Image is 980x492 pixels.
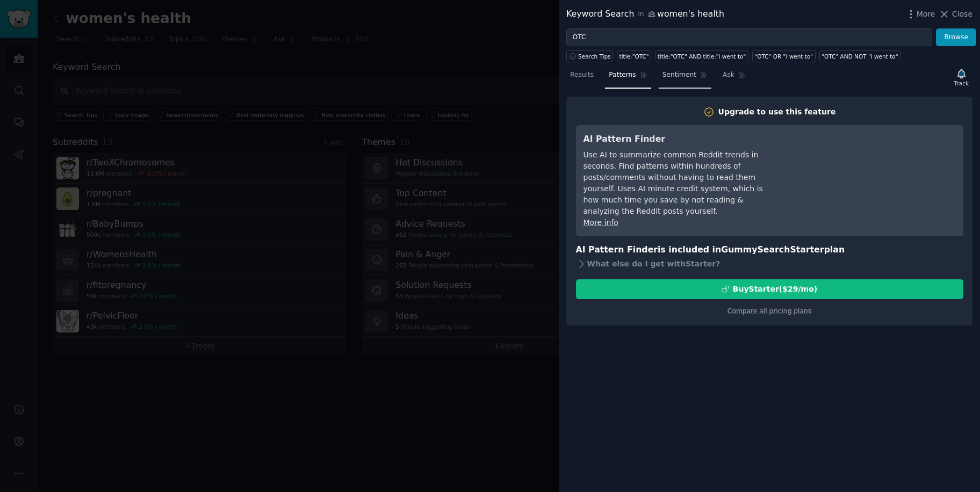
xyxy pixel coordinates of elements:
a: Sentiment [659,67,711,89]
a: Results [566,67,597,89]
div: title:"OTC" AND title:"i went to" [658,53,746,60]
div: Keyword Search women's health [566,8,724,21]
h3: AI Pattern Finder is included in plan [576,243,963,257]
a: title:"OTC" AND title:"i went to" [655,50,748,62]
div: "OTC" OR "i went to" [754,53,813,60]
div: What else do I get with Starter ? [576,257,963,272]
a: Patterns [605,67,651,89]
div: "OTC" AND NOT "i went to" [822,53,898,60]
div: Upgrade to use this feature [718,106,836,118]
h3: AI Pattern Finder [583,133,780,146]
span: GummySearch Starter [721,244,824,255]
span: Patterns [609,70,636,80]
button: Close [939,9,972,20]
a: title:"OTC" [617,50,651,62]
span: in [638,10,644,19]
a: More info [583,218,618,227]
span: Sentiment [662,70,696,80]
button: More [905,9,935,20]
button: BuyStarter($29/mo) [576,279,963,299]
a: Ask [719,67,750,89]
button: Search Tips [566,50,613,62]
button: Track [950,66,972,89]
span: Close [952,9,972,20]
iframe: YouTube video player [795,133,956,213]
div: title:"OTC" [619,53,649,60]
a: "OTC" AND NOT "i went to" [819,50,900,62]
a: Compare all pricing plans [727,307,811,315]
span: Ask [723,70,734,80]
a: "OTC" OR "i went to" [752,50,816,62]
span: Search Tips [578,53,611,60]
span: Results [570,70,594,80]
span: More [917,9,935,20]
div: Buy Starter ($ 29 /mo ) [733,284,817,295]
button: Browse [936,28,976,47]
div: Use AI to summarize common Reddit trends in seconds. Find patterns within hundreds of posts/comme... [583,149,780,217]
input: Try a keyword related to your business [566,28,932,47]
div: Track [954,79,969,87]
